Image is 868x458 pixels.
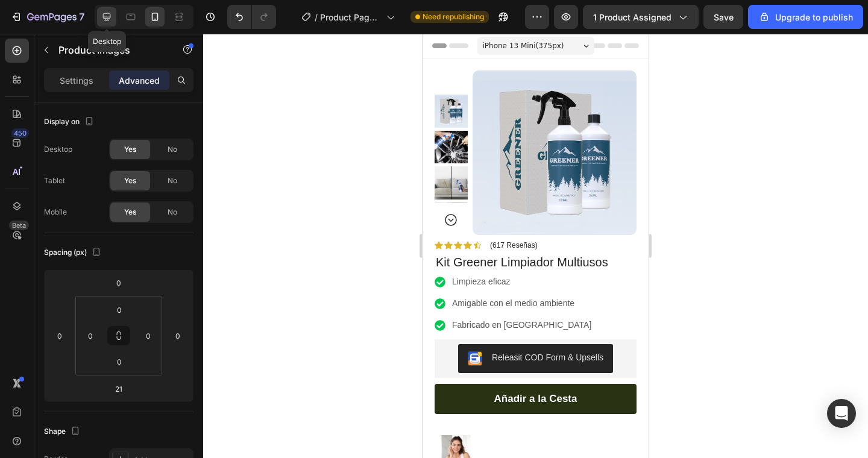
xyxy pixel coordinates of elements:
div: Spacing (px) [44,245,104,261]
div: Tablet [44,175,65,186]
input: 0 [51,327,69,345]
span: Yes [124,175,136,186]
span: / [315,11,318,24]
input: 0px [107,353,131,371]
input: 0 [169,327,187,345]
span: No [168,175,177,186]
div: 450 [11,128,29,138]
input: 21 [107,380,131,398]
div: Desktop [44,144,72,155]
span: 1 product assigned [593,11,671,24]
div: Mobile [44,207,67,218]
span: Product Page - [DATE] 17:22:09 [320,11,382,24]
span: Save [714,12,734,22]
button: Save [703,5,743,29]
img: gempages_559360742583698245-d3553ff6-8804-49a3-9766-c65439f78de3.png [18,401,48,431]
button: 7 [5,5,90,29]
span: No [168,207,177,218]
span: No [168,144,177,155]
div: Beta [9,221,29,230]
button: 1 product assigned [583,5,699,29]
button: Upgrade to publish [748,5,863,29]
p: Product Images [58,43,161,57]
span: Yes [124,207,136,218]
iframe: Design area [423,34,649,458]
input: 0px [81,327,99,345]
div: Upgrade to publish [758,11,853,24]
input: 0 [107,274,131,292]
div: Display on [44,114,96,130]
p: 7 [79,10,84,24]
div: Undo/Redo [227,5,276,29]
div: Shape [44,424,83,440]
span: Need republishing [423,11,484,22]
p: Advanced [119,74,160,87]
input: 0px [107,301,131,319]
div: Open Intercom Messenger [827,399,856,428]
p: Settings [60,74,93,87]
input: 0px [139,327,157,345]
span: Yes [124,144,136,155]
